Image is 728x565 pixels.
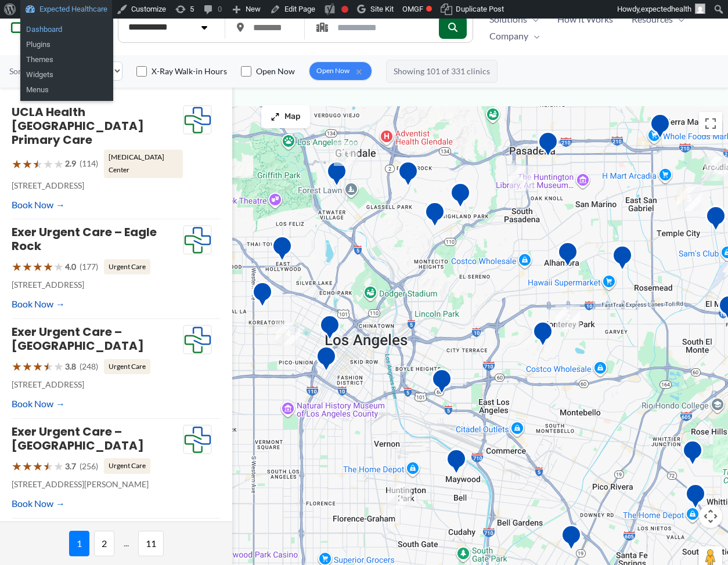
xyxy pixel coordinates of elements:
img: Expected Healthcare Logo - side, dark font, small [10,13,111,42]
span: Company [489,27,528,45]
span: ★ [12,153,22,175]
span: Menu Toggle [673,10,684,28]
span: expectedhealth [641,5,691,13]
div: Maywood Open MRI [446,448,467,478]
div: York Healthcare &#038; Wellness Centre [450,182,471,212]
span: ★ [12,256,22,277]
label: Open Now [256,66,295,77]
span: ★ [43,455,53,477]
div: 5 [677,187,701,211]
span: Urgent Care [104,458,150,473]
span: ★ [22,356,33,377]
span: ★ [33,256,43,277]
img: Expected Healthcare Logo [183,226,211,255]
p: [STREET_ADDRESS][PERSON_NAME] [12,477,183,492]
span: ★ [53,356,64,377]
span: Map [284,112,301,122]
a: Book Now [12,495,65,512]
span: 1 [69,531,89,556]
ul: Expected Healthcare [20,49,113,101]
img: Expected Healthcare Logo [183,106,211,135]
span: ★ [33,455,43,477]
div: Baldwin Gardens Nursing Center [705,205,726,235]
span: ★ [43,256,53,277]
span: 2 [94,531,114,556]
div: Huntington Hill Imaging Center Cordova [538,131,558,161]
div: PM Pediatric Urgent Care [650,113,671,143]
a: Exer Urgent Care – [GEOGRAPHIC_DATA] [12,423,144,454]
span: ★ [33,153,43,175]
div: PIH Health Radiology Wells Medical Office Building [685,483,706,513]
a: How It Works [548,10,622,28]
p: [STREET_ADDRESS] [12,277,183,292]
a: Plugins [20,37,113,52]
button: Toggle fullscreen view [699,112,722,135]
div: 4 [509,166,534,190]
span: Menu Toggle [527,10,539,28]
div: Downey MRI Center powered by RAYUS Radiology [561,524,582,554]
span: (256) [80,459,98,474]
span: (177) [80,259,98,274]
span: ★ [53,153,64,175]
span: (248) [80,359,98,374]
span: ★ [53,256,64,277]
a: SolutionsMenu Toggle [480,10,548,28]
div: Shin Imaging &#8211; LA [252,281,273,311]
span: ... [119,531,134,556]
span: ★ [53,455,64,477]
div: Pacific Medical Imaging [557,241,578,271]
span: ★ [22,153,33,175]
span: ★ [12,455,22,477]
label: Sort: [9,64,27,79]
span: ★ [22,256,33,277]
span: [MEDICAL_DATA] Center [104,150,183,178]
span: Urgent Care [104,359,150,374]
a: Menus [20,82,113,97]
a: UCLA Health [GEOGRAPHIC_DATA] Primary Care [12,104,144,148]
span: 3.7 [65,459,76,474]
div: Exer Urgent Care &#8211; Eagle Rock [398,161,419,190]
span: Open Now [316,64,349,77]
label: X-Ray Walk-in Hours [152,66,227,77]
span: 2.9 [65,156,76,171]
p: [STREET_ADDRESS] [12,178,183,193]
div: San Feliz Urgent Care &#8211; Glendale [326,161,347,190]
span: ★ [43,153,53,175]
div: Hollywood Healthcare &#038; Diagnostic Imaging [272,236,293,265]
div: 11 [334,142,358,166]
div: United Medical Imaging of Los Angeles [319,314,340,344]
a: CompanyMenu Toggle [480,27,549,45]
span: How It Works [557,10,613,28]
a: Book Now [12,196,65,213]
img: Expected Healthcare Logo [183,325,211,354]
div: Montes Medical Group, Inc. [682,440,703,469]
span: Resources [632,10,673,28]
span: ★ [33,356,43,377]
p: [STREET_ADDRESS] [12,377,183,392]
span: 4.0 [65,259,76,274]
span: Site Kit [370,5,394,13]
span: 3.8 [65,359,76,374]
span: ★ [12,356,22,377]
a: Dashboard [20,22,113,37]
a: Widgets [20,67,113,82]
button: Map [261,105,310,128]
span: × [353,66,365,77]
div: Highland Park Skilled Nursing &#038; Wellness Centre [424,201,445,231]
a: Exer Urgent Care – Eagle Rock [12,224,157,254]
span: ★ [43,356,53,377]
img: Maximize [271,112,280,121]
div: 2 [556,305,580,329]
a: Book Now [12,295,65,313]
div: Diagnostic Medical Group [612,245,633,274]
a: Themes [20,52,113,67]
div: Modern Diagnostics Imaging Inc [431,368,452,398]
div: Diagnostic Imaging Department &#8211; California Hospital Medical Center &#8211; Los Angeles [316,346,337,375]
span: ★ [22,455,33,477]
span: Menu Toggle [528,27,540,45]
div: 2 [387,484,412,509]
span: Solutions [489,10,527,28]
span: (114) [80,156,98,171]
span: Showing 101 of 331 clinics [386,60,498,83]
div: Monterey Park Hospital AHMC [532,321,553,350]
